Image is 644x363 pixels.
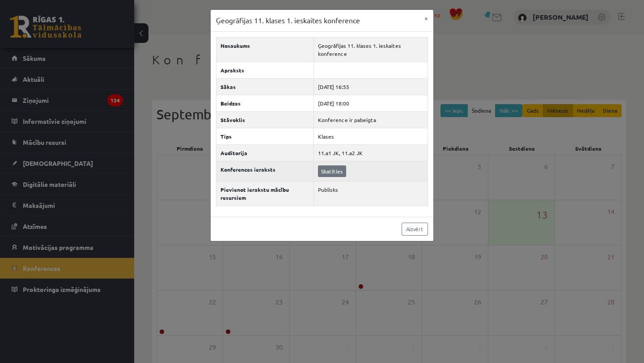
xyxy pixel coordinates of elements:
[314,95,428,111] td: [DATE] 18:00
[216,181,314,206] th: Pievienot ierakstu mācību resursiem
[216,111,314,128] th: Stāvoklis
[216,128,314,144] th: Tips
[314,111,428,128] td: Konference ir pabeigta
[314,37,428,62] td: Ģeogrāfijas 11. klases 1. ieskaites konference
[216,161,314,181] th: Konferences ieraksts
[314,144,428,161] td: 11.a1 JK, 11.a2 JK
[216,78,314,95] th: Sākas
[216,62,314,78] th: Apraksts
[216,95,314,111] th: Beidzas
[318,165,346,177] a: Skatīties
[314,78,428,95] td: [DATE] 16:55
[314,181,428,206] td: Publisks
[216,37,314,62] th: Nosaukums
[419,10,433,27] button: ×
[216,144,314,161] th: Auditorija
[216,15,360,26] h3: Ģeogrāfijas 11. klases 1. ieskaites konference
[314,128,428,144] td: Klases
[402,223,428,236] a: Aizvērt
